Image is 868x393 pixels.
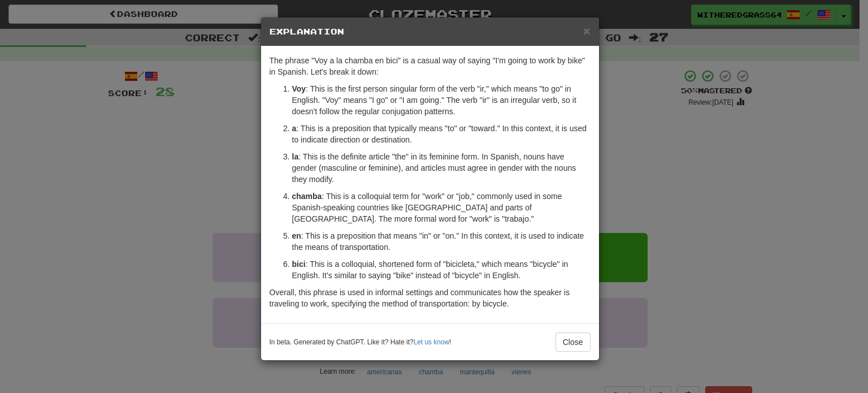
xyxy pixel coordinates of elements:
p: : This is a colloquial, shortened form of "bicicleta," which means "bicycle" in English. It's sim... [292,258,591,281]
p: : This is the first person singular form of the verb "ir," which means "to go" in English. "Voy" ... [292,83,591,117]
p: : This is a colloquial term for "work" or "job," commonly used in some Spanish-speaking countries... [292,191,591,224]
strong: en [292,231,301,240]
h5: Explanation [270,26,591,37]
small: In beta. Generated by ChatGPT. Like it? Hate it? ! [270,338,452,347]
p: Overall, this phrase is used in informal settings and communicates how the speaker is traveling t... [270,287,591,309]
strong: chamba [292,192,322,201]
strong: la [292,152,299,161]
p: The phrase "Voy a la chamba en bici" is a casual way of saying "I'm going to work by bike" in Spa... [270,55,591,77]
span: × [583,24,590,37]
p: : This is a preposition that means "in" or "on." In this context, it is used to indicate the mean... [292,230,591,253]
strong: bici [292,260,306,269]
button: Close [555,332,591,352]
a: Let us know [414,338,449,346]
p: : This is the definite article "the" in its feminine form. In Spanish, nouns have gender (masculi... [292,151,591,185]
button: Close [583,25,590,37]
p: : This is a preposition that typically means "to" or "toward." In this context, it is used to ind... [292,123,591,145]
strong: Voy [292,84,306,93]
strong: a [292,124,297,133]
